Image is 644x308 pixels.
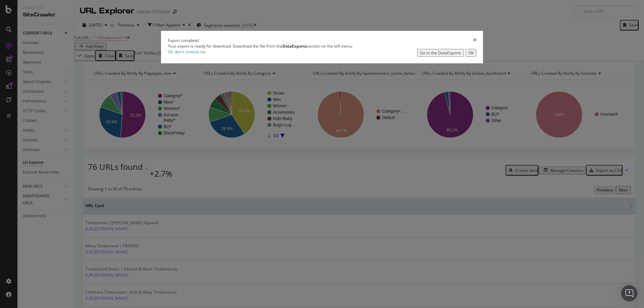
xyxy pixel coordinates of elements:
[420,50,461,56] div: Go to the DataExports
[168,43,476,49] div: Your export is ready for download. Download the file from the
[417,49,464,57] button: Go to the DataExports
[282,43,307,49] strong: DataExports
[468,50,474,56] div: OK
[282,43,353,49] span: section on the left menu.
[168,38,199,43] div: Export complete!
[621,285,637,301] div: Open Intercom Messenger
[161,31,483,63] div: modal
[473,38,476,43] div: times
[466,49,476,57] button: OK
[168,49,206,55] a: Ok, don't remind me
